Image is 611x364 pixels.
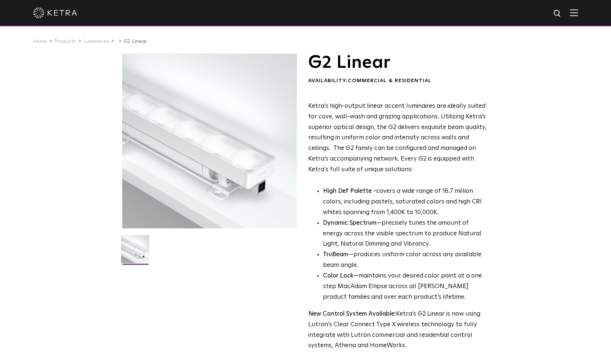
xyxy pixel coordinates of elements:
[323,273,353,279] strong: Color Lock
[83,39,109,44] a: Luminaires
[570,9,578,16] img: Hamburger%20Nav.svg
[323,186,487,218] p: covers a wide range of 16.7 million colors, including pastels, saturated colors and high CRI whit...
[348,78,432,83] span: Commercial & Residential
[124,39,147,44] a: G2 Linear
[308,101,487,175] p: Ketra’s high-output linear accent luminaires are ideally suited for cove, wall-wash and grazing a...
[323,250,487,271] li: —produces uniform color across any available beam angle.
[308,311,396,317] strong: New Control System Available:
[323,271,487,303] li: —maintains your desired color point at a one step MacAdam Ellipse across all [PERSON_NAME] produc...
[308,309,487,352] p: Ketra’s G2 Linear is now using Lutron’s Clear Connect Type X wireless technology to fully integra...
[54,39,76,44] a: Products
[33,7,77,18] img: ketra-logo-2019-white
[323,188,376,194] strong: High Def Palette -
[308,77,487,85] div: Availability:
[121,235,149,269] img: G2-Linear-2021-Web-Square
[33,39,47,44] a: Home
[323,251,348,258] strong: TruBeam
[323,220,377,226] strong: Dynamic Spectrum
[553,9,562,18] img: search icon
[323,218,487,250] li: —precisely tunes the amount of energy across the visible spectrum to produce Natural Light, Natur...
[308,54,487,72] h1: G2 Linear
